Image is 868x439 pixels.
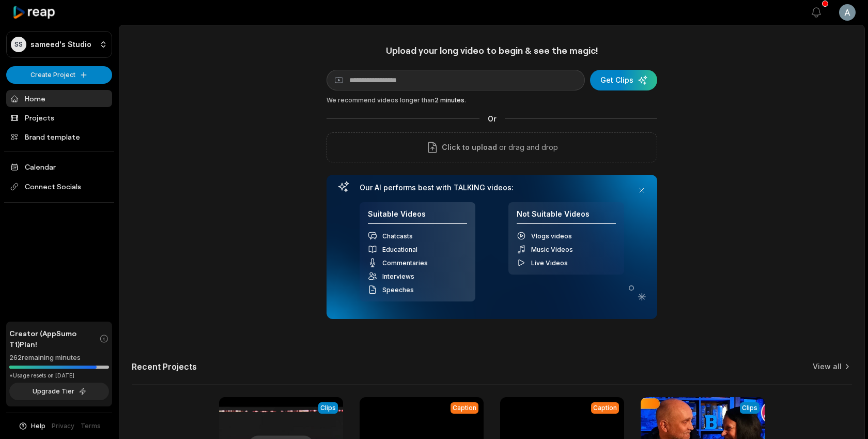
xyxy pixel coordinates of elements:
[382,259,428,267] span: Commentaries
[531,246,573,253] span: Music Videos
[52,421,74,431] a: Privacy
[6,109,112,126] a: Projects
[6,90,112,107] a: Home
[9,372,109,380] div: *Usage resets on [DATE]
[382,246,417,253] span: Educational
[497,141,558,154] p: or drag and drop
[81,421,101,431] a: Terms
[327,44,657,56] h1: Upload your long video to begin & see the magic!
[435,96,464,104] span: 2 minutes
[382,286,414,294] span: Speeches
[368,209,467,224] h4: Suitable Videos
[442,141,497,154] span: Click to upload
[531,232,572,240] span: Vlogs videos
[590,70,657,90] button: Get Clips
[9,383,109,400] button: Upgrade Tier
[18,421,45,431] button: Help
[11,37,26,52] div: SS
[517,209,616,224] h4: Not Suitable Videos
[9,328,99,350] span: Creator (AppSumo T1) Plan!
[6,177,112,196] span: Connect Socials
[31,421,45,431] span: Help
[813,361,842,372] a: View all
[531,259,568,267] span: Live Videos
[479,113,505,124] span: Or
[30,40,91,49] p: sameed's Studio
[382,273,414,280] span: Interviews
[132,361,197,372] h2: Recent Projects
[6,66,112,84] button: Create Project
[6,158,112,175] a: Calendar
[360,183,624,192] h3: Our AI performs best with TALKING videos:
[6,128,112,145] a: Brand template
[9,353,109,363] div: 262 remaining minutes
[327,96,657,105] div: We recommend videos longer than .
[382,232,413,240] span: Chatcasts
